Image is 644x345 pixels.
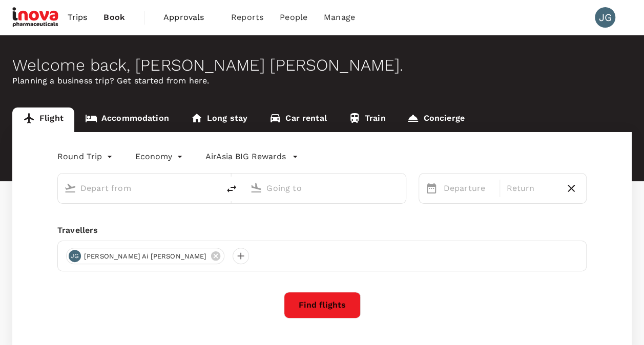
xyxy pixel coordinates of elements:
span: People [280,11,307,24]
p: Return [506,182,556,195]
button: AirAsia BIG Rewards [205,150,298,163]
button: delete [219,177,244,201]
div: Travellers [57,224,587,236]
a: Flight [12,107,74,132]
a: Long stay [180,107,258,132]
span: Manage [324,11,355,24]
button: Find flights [284,292,361,318]
div: JG [595,7,615,28]
div: Economy [135,148,185,165]
p: AirAsia BIG Rewards [205,150,286,163]
a: Concierge [396,107,475,132]
button: Open [212,187,214,189]
input: Going to [266,180,384,196]
p: Departure [444,182,494,195]
button: Open [399,187,401,189]
img: iNova Pharmaceuticals [12,6,59,29]
a: Train [338,107,397,132]
p: Planning a business trip? Get started from here. [12,75,632,87]
a: Car rental [258,107,338,132]
span: Book [103,11,125,24]
span: Trips [68,11,88,24]
div: JG [69,250,81,262]
a: Accommodation [74,107,180,132]
input: Depart from [80,180,198,196]
span: Reports [231,11,263,24]
div: JG[PERSON_NAME] Ai [PERSON_NAME] [66,248,224,264]
div: Round Trip [57,148,115,165]
span: Approvals [163,11,215,24]
span: [PERSON_NAME] Ai [PERSON_NAME] [78,251,213,262]
div: Welcome back , [PERSON_NAME] [PERSON_NAME] . [12,56,632,75]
